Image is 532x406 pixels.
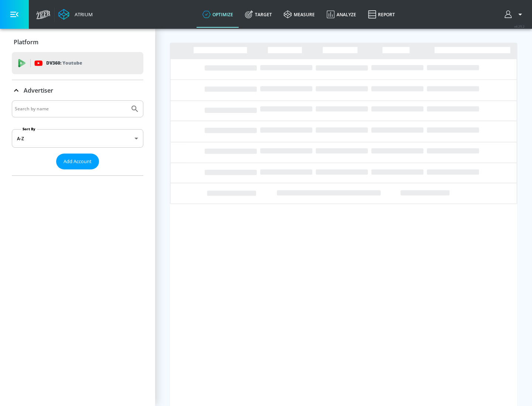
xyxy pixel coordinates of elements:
label: Sort By [21,127,37,131]
p: Platform [14,38,38,46]
nav: list of Advertiser [12,169,143,175]
a: Atrium [58,9,93,20]
a: Target [239,1,278,28]
p: DV360: [46,59,82,67]
button: Add Account [56,154,99,169]
div: DV360: Youtube [12,52,143,74]
a: optimize [197,1,239,28]
input: Search by name [15,104,127,114]
a: measure [278,1,321,28]
a: Report [362,1,401,28]
p: Youtube [62,59,82,67]
a: Analyze [321,1,362,28]
div: Platform [12,32,143,52]
span: Add Account [64,157,92,166]
p: Advertiser [24,86,53,94]
span: v 4.25.2 [514,24,525,28]
div: A-Z [12,129,143,148]
div: Advertiser [12,100,143,175]
div: Advertiser [12,80,143,101]
div: Atrium [72,11,93,18]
